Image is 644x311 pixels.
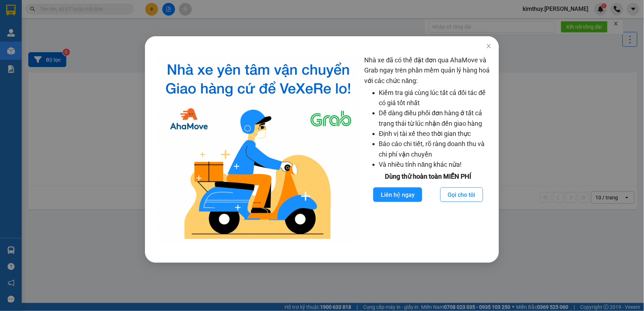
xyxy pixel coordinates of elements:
span: Gọi cho tôi [448,190,475,199]
img: logo [158,55,359,245]
button: Close [479,36,499,57]
li: Và nhiều tính năng khác nữa! [379,159,492,170]
button: Gọi cho tôi [440,187,483,202]
span: Liên hệ ngay [381,190,415,199]
div: Dùng thử hoàn toàn MIỄN PHÍ [365,171,492,182]
div: Nhà xe đã có thể đặt đơn qua AhaMove và Grab ngay trên phần mềm quản lý hàng hoá với các chức năng: [365,55,492,245]
span: close [486,43,492,49]
li: Báo cáo chi tiết, rõ ràng doanh thu và chi phí vận chuyển [379,139,492,159]
button: Liên hệ ngay [373,187,422,202]
li: Dễ dàng điều phối đơn hàng ở tất cả trạng thái từ lúc nhận đến giao hàng [379,108,492,129]
li: Định vị tài xế theo thời gian thực [379,129,492,139]
li: Kiểm tra giá cùng lúc tất cả đối tác để có giá tốt nhất [379,88,492,108]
